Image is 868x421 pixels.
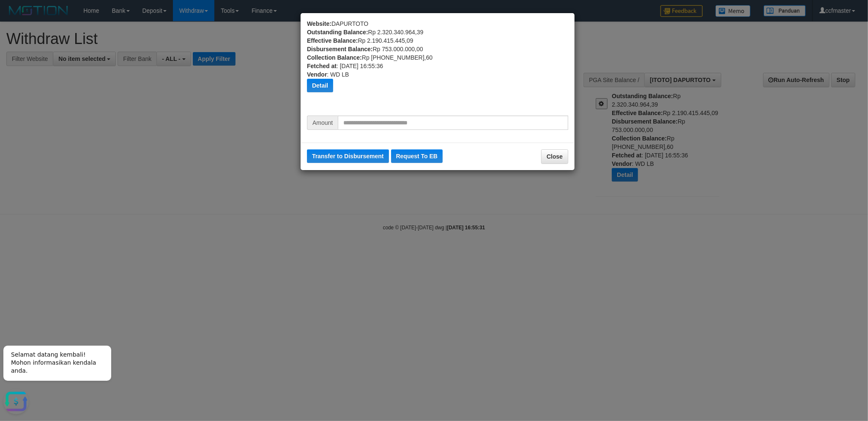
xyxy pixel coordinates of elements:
[307,20,331,27] b: Website:
[11,13,96,36] span: Selamat datang kembali! Mohon informasikan kendala anda.
[307,54,362,61] b: Collection Balance:
[391,149,443,163] button: Request To EB
[3,51,29,76] button: Open LiveChat chat widget
[307,29,368,36] b: Outstanding Balance:
[307,63,337,69] b: Fetched at
[541,149,568,164] button: Close
[307,79,333,92] button: Detail
[307,149,389,163] button: Transfer to Disbursement
[307,19,568,116] div: DAPURTOTO Rp 2.320.340.964,39 Rp 2.190.415.445,09 Rp 753.000.000,00 Rp [PHONE_NUMBER],60 : [DATE]...
[307,46,373,52] b: Disbursement Balance:
[307,71,327,78] b: Vendor
[307,116,338,130] span: Amount
[307,37,358,44] b: Effective Balance:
